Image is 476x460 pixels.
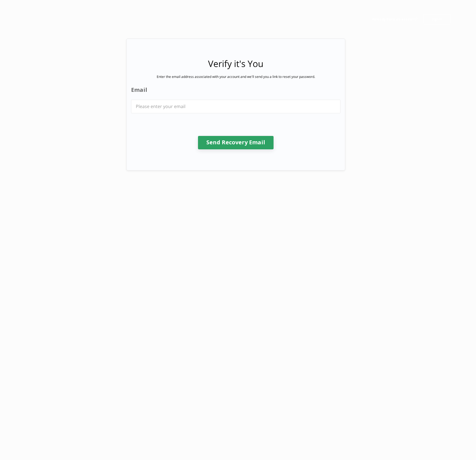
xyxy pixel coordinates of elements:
[131,100,340,113] input: Please enter your email
[372,17,417,21] span: Already have an account?
[157,74,315,79] p: Enter the email address associated with your account and we'll send you a link to reset your pass...
[423,14,451,25] button: Sign In
[131,86,340,94] label: Email
[208,57,264,70] h2: Verify it's You
[198,136,274,149] button: Send Recovery Email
